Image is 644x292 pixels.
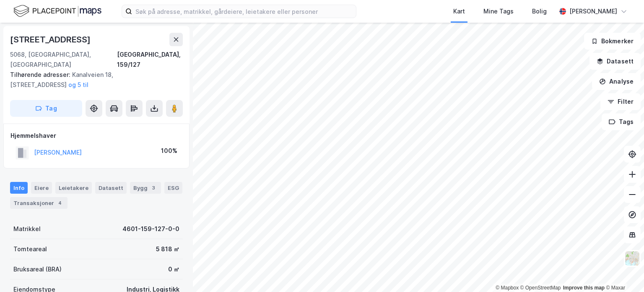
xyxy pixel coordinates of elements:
[156,244,179,254] div: 5 818 ㎡
[10,197,68,209] div: Transaksjoner
[10,50,117,70] div: 5068, [GEOGRAPHIC_DATA], [GEOGRAPHIC_DATA]
[95,182,127,194] div: Datasett
[164,182,182,194] div: ESG
[483,6,514,16] div: Mine Tags
[602,113,641,130] button: Tags
[56,199,64,207] div: 4
[10,33,92,46] div: [STREET_ADDRESS]
[13,244,47,254] div: Tomteareal
[600,93,641,110] button: Filter
[117,50,183,70] div: [GEOGRAPHIC_DATA], 159/127
[602,252,644,292] div: Kontrollprogram for chat
[589,53,641,70] button: Datasett
[168,264,179,274] div: 0 ㎡
[10,70,176,90] div: Kanalveien 18, [STREET_ADDRESS]
[496,285,519,291] a: Mapbox
[55,182,92,194] div: Leietakere
[584,33,641,50] button: Bokmerker
[13,4,101,18] img: logo.f888ab2527a4732fd821a326f86c7f29.svg
[10,71,72,78] span: Tilhørende adresser:
[161,146,177,156] div: 100%
[31,182,52,194] div: Eiere
[453,6,465,16] div: Kart
[563,285,605,291] a: Improve this map
[13,224,41,234] div: Matrikkel
[592,73,641,90] button: Analyse
[149,184,158,192] div: 3
[132,5,356,18] input: Søk på adresse, matrikkel, gårdeiere, leietakere eller personer
[10,182,28,194] div: Info
[602,252,644,292] iframe: Chat Widget
[130,182,161,194] div: Bygg
[624,250,640,266] img: Z
[13,264,62,274] div: Bruksareal (BRA)
[520,285,561,291] a: OpenStreetMap
[569,6,617,16] div: [PERSON_NAME]
[532,6,547,16] div: Bolig
[122,224,179,234] div: 4601-159-127-0-0
[10,100,82,117] button: Tag
[10,131,182,141] div: Hjemmelshaver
